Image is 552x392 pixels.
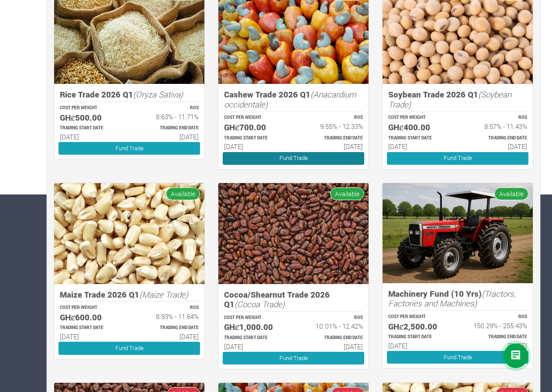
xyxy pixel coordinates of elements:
[60,290,199,300] h5: Maize Trade 2026 Q1
[137,305,199,311] p: ROS
[59,142,200,155] a: Fund Trade
[54,183,204,284] img: growforme image
[330,187,364,200] span: Available
[60,90,199,100] h5: Rice Trade 2026 Q1
[60,325,121,331] p: Estimated Trading Start Date
[235,298,285,309] i: (Cocoa Trade)
[60,125,121,132] p: Estimated Trading Start Date
[137,113,199,121] h6: 8.63% - 11.71%
[466,135,527,142] p: Estimated Trading End Date
[224,343,286,350] h6: [DATE]
[301,122,363,130] h6: 9.55% - 12.33%
[224,135,286,142] p: Estimated Trading Start Date
[388,89,511,110] i: (Soybean Trade)
[301,315,363,321] p: ROS
[60,305,121,311] p: COST PER WEIGHT
[224,335,286,341] p: Estimated Trading Start Date
[60,105,121,111] p: COST PER WEIGHT
[133,89,183,100] i: (Oryza Sativa)
[466,322,527,330] h6: 150.29% - 255.43%
[388,288,516,309] i: (Tractors, Factories and Machines)
[223,352,364,364] a: Fund Trade
[223,152,364,165] a: Fund Trade
[59,342,200,354] a: Fund Trade
[60,113,121,123] h5: GHȼ500.00
[224,315,286,321] p: COST PER WEIGHT
[137,325,199,331] p: Estimated Trading End Date
[224,90,363,109] h5: Cashew Trade 2026 Q1
[466,334,527,340] p: Estimated Trading End Date
[388,90,527,109] h5: Soybean Trade 2026 Q1
[301,322,363,330] h6: 10.01% - 12.42%
[466,142,527,150] h6: [DATE]
[60,312,121,323] h5: GHȼ600.00
[301,335,363,341] p: Estimated Trading End Date
[137,333,199,340] h6: [DATE]
[388,289,527,309] h5: Machinery Fund (10 Yrs)
[301,114,363,121] p: ROS
[224,89,356,110] i: (Anacardium occidentale)
[388,142,450,150] h6: [DATE]
[137,312,199,320] h6: 8.93% - 11.64%
[388,122,450,132] h5: GHȼ400.00
[383,183,533,283] img: growforme image
[494,187,528,200] span: Available
[166,187,200,200] span: Available
[224,142,286,150] h6: [DATE]
[388,114,450,121] p: COST PER WEIGHT
[466,114,527,121] p: ROS
[301,343,363,350] h6: [DATE]
[137,125,199,132] p: Estimated Trading End Date
[224,114,286,121] p: COST PER WEIGHT
[224,322,286,332] h5: GHȼ1,000.00
[224,290,363,309] h5: Cocoa/Shearnut Trade 2026 Q1
[388,314,450,320] p: COST PER WEIGHT
[137,105,199,111] p: ROS
[139,289,188,300] i: (Maize Trade)
[224,122,286,132] h5: GHȼ700.00
[301,142,363,150] h6: [DATE]
[388,135,450,142] p: Estimated Trading Start Date
[60,133,121,141] h6: [DATE]
[137,133,199,141] h6: [DATE]
[218,183,369,284] img: growforme image
[466,342,527,350] h6: [DATE]
[466,122,527,130] h6: 8.57% - 11.43%
[466,314,527,320] p: ROS
[388,322,450,332] h5: GHȼ2,500.00
[301,135,363,142] p: Estimated Trading End Date
[387,152,528,165] a: Fund Trade
[388,342,450,350] h6: [DATE]
[387,351,528,364] a: Fund Trade
[388,334,450,340] p: Estimated Trading Start Date
[60,333,121,340] h6: [DATE]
